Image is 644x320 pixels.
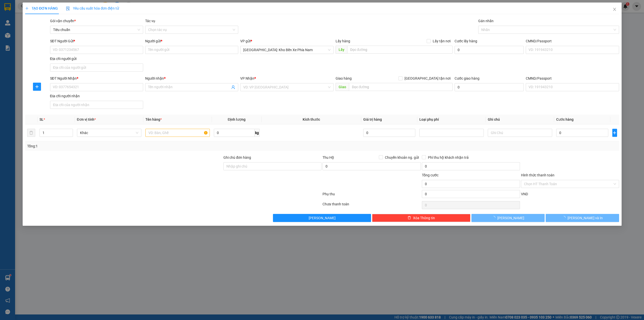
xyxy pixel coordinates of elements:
[50,19,75,23] span: Gói vận chuyển
[417,115,486,124] th: Loại phụ phí
[568,215,603,221] span: [PERSON_NAME] và In
[471,214,545,222] button: [PERSON_NAME]
[322,201,421,210] div: Chưa thanh toán
[413,215,435,221] span: Xóa Thông tin
[363,117,382,121] span: Giá trị hàng
[612,129,617,137] button: plus
[240,38,333,44] div: VP gửi
[273,214,371,222] button: [PERSON_NAME]
[347,46,452,54] input: Dọc đường
[426,155,470,160] span: Phí thu hộ khách nhận trả
[335,76,351,80] span: Giao hàng
[50,101,143,109] input: Địa chỉ của người nhận
[486,115,554,124] th: Ghi chú
[408,216,411,220] span: delete
[322,191,421,200] div: Phụ thu
[50,56,143,61] div: Địa chỉ người gửi
[402,76,452,81] span: [GEOGRAPHIC_DATA] tận nơi
[607,3,621,17] button: Close
[33,83,41,91] button: plus
[335,39,350,43] span: Lấy hàng
[612,7,616,11] span: close
[521,173,554,177] label: Hình thức thanh toán
[372,214,470,222] button: deleteXóa Thông tin
[240,76,254,80] span: VP Nhận
[454,83,524,91] input: Cước giao hàng
[223,162,321,170] input: Ghi chú đơn hàng
[454,39,477,43] label: Cước lấy hàng
[521,192,528,196] span: VND
[27,143,248,149] div: Tổng: 1
[50,93,143,99] div: Địa chỉ người nhận
[497,215,524,221] span: [PERSON_NAME]
[145,117,162,121] span: Tên hàng
[228,117,246,121] span: Định lượng
[488,129,552,137] input: Ghi Chú
[39,117,44,121] span: SL
[25,7,29,10] span: plus
[383,155,421,160] span: Chuyển khoản ng. gửi
[454,46,524,54] input: Cước lấy hàng
[335,46,347,54] span: Lấy
[243,46,330,54] span: Nha Trang: Kho Bến Xe Phía Nam
[255,129,260,137] span: kg
[50,38,143,44] div: SĐT Người Gửi
[231,85,235,89] span: user-add
[526,76,619,81] div: CMND/Passport
[223,155,251,159] label: Ghi chú đơn hàng
[145,38,238,44] div: Người gửi
[526,38,619,44] div: CMND/Passport
[556,117,573,121] span: Cước hàng
[546,214,619,222] button: [PERSON_NAME] và In
[562,216,568,219] span: loading
[349,83,452,91] input: Dọc đường
[430,38,452,44] span: Lấy tận nơi
[50,76,143,81] div: SĐT Người Nhận
[612,131,617,135] span: plus
[323,155,334,159] span: Thu Hộ
[363,129,415,137] input: 0
[335,83,349,91] span: Giao
[145,76,238,81] div: Người nhận
[33,85,41,89] span: plus
[422,173,438,177] span: Tổng cước
[145,129,210,137] input: VD: Bàn, Ghế
[303,117,320,121] span: Kích thước
[50,63,143,72] input: Địa chỉ của người gửi
[492,216,497,219] span: loading
[478,19,494,23] label: Gán nhãn
[66,6,119,10] span: Yêu cầu xuất hóa đơn điện tử
[53,26,140,34] span: Tiêu chuẩn
[80,129,138,137] span: Khác
[309,215,336,221] span: [PERSON_NAME]
[25,6,58,10] span: TẠO ĐƠN HÀNG
[77,117,96,121] span: Đơn vị tính
[27,129,35,137] button: delete
[66,7,70,11] img: icon
[454,76,479,80] label: Cước giao hàng
[145,19,155,23] label: Tác vụ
